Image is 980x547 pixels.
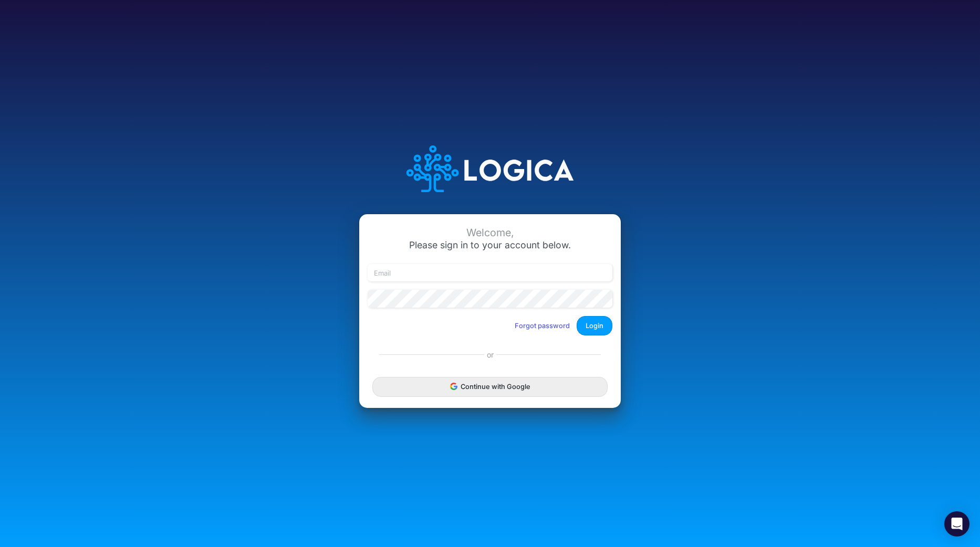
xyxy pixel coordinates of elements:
[409,239,571,250] span: Please sign in to your account below.
[372,377,608,396] button: Continue with Google
[368,227,612,239] div: Welcome,
[944,511,969,537] div: Open Intercom Messenger
[508,317,577,334] button: Forgot password
[577,316,612,335] button: Login
[368,264,612,282] input: Email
